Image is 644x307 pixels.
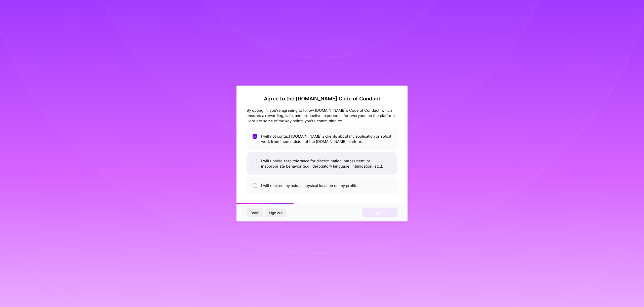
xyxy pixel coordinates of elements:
span: Sign out [269,210,283,215]
li: I will uphold zero tolerance for discrimination, harassment, or inappropriate behavior (e.g., der... [247,152,397,175]
button: Back [247,208,263,217]
div: By opting in, you're agreeing to follow [DOMAIN_NAME]'s Code of Conduct, which ensures a rewardin... [247,108,397,124]
span: Back [251,210,259,215]
button: Sign out [265,208,287,217]
li: I will not contact [DOMAIN_NAME]'s clients about my application or solicit work from them outside... [247,128,397,150]
h2: Agree to the [DOMAIN_NAME] Code of Conduct [247,96,397,102]
li: I will declare my actual, physical location on my profile. [247,177,397,194]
